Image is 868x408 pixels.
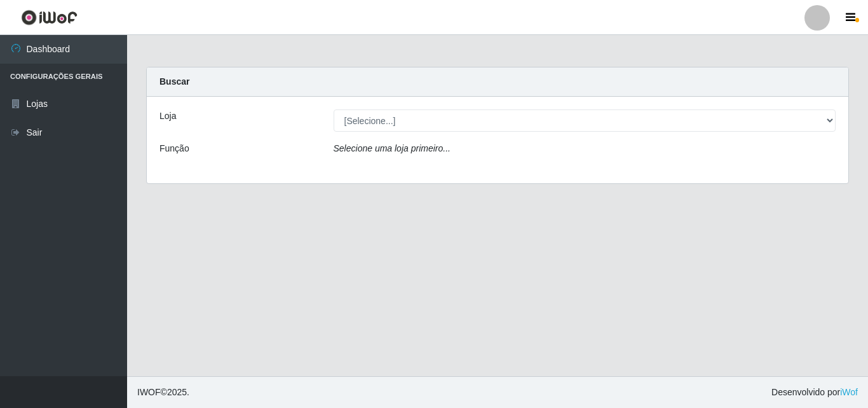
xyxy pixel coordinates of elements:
[137,387,161,397] span: IWOF
[159,142,189,155] label: Função
[21,10,78,25] img: CoreUI Logo
[137,386,189,399] span: © 2025 .
[159,109,176,123] label: Loja
[840,387,858,397] a: iWof
[159,76,189,87] strong: Buscar
[771,386,858,399] span: Desenvolvido por
[334,143,451,153] i: Selecione uma loja primeiro...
